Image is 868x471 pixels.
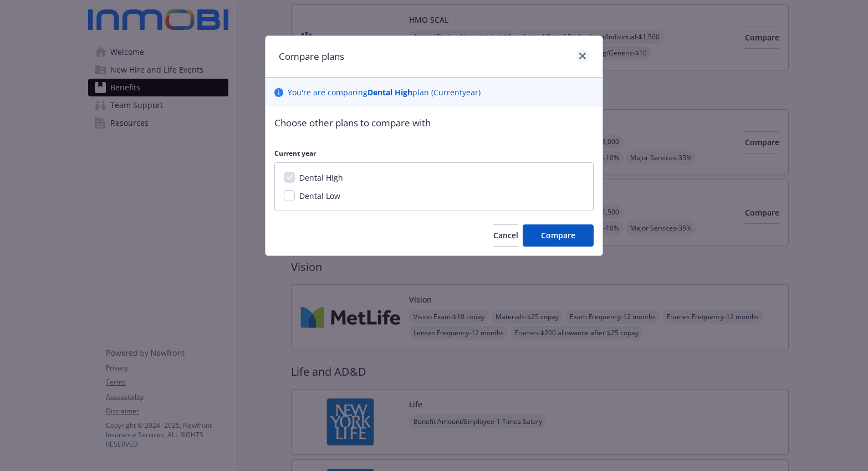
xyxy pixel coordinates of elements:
[576,49,589,63] a: close
[299,191,340,201] span: Dental Low
[274,149,594,158] p: Current year
[299,172,343,183] span: Dental High
[288,86,481,98] p: You ' re are comparing plan ( Current year)
[493,224,518,247] button: Cancel
[523,224,594,247] button: Compare
[541,230,575,240] span: Compare
[274,116,594,130] p: Choose other plans to compare with
[367,87,412,98] b: Dental High
[493,230,518,240] span: Cancel
[279,49,344,64] h1: Compare plans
